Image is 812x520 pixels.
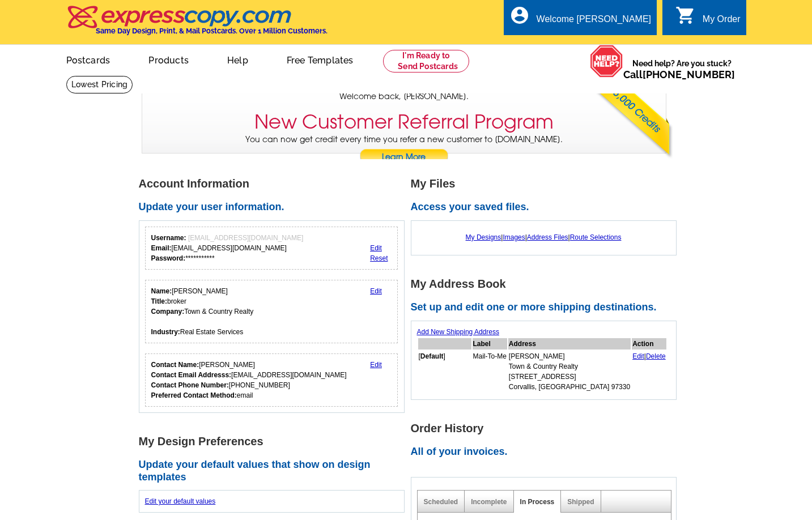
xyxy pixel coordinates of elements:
strong: Title: [151,297,167,305]
td: [ ] [418,351,471,393]
strong: Industry: [151,328,180,336]
a: Route Selections [570,233,622,241]
i: shopping_cart [675,5,696,25]
h1: My Files [411,178,683,190]
div: Who should we contact regarding order issues? [145,353,398,407]
a: Shipped [567,498,594,506]
div: Your personal details. [145,280,398,343]
strong: Contact Email Addresss: [151,371,232,379]
a: Edit [370,287,382,295]
i: account_circle [509,5,530,25]
h2: Access your saved files. [411,201,683,214]
div: Your login information. [145,227,398,270]
h2: Set up and edit one or more shipping destinations. [411,301,683,314]
strong: Company: [151,308,185,316]
h2: Update your default values that show on design templates [139,459,411,483]
a: Add New Shipping Address [417,328,499,336]
a: Delete [646,352,666,360]
img: help [590,45,623,78]
strong: Email: [151,244,172,252]
a: Images [503,233,525,241]
h1: Order History [411,423,683,434]
strong: Password: [151,254,186,262]
div: [PERSON_NAME] [EMAIL_ADDRESS][DOMAIN_NAME] [PHONE_NUMBER] email [151,360,347,400]
a: Edit [632,352,644,360]
b: Default [420,352,444,360]
span: Call [623,69,735,80]
h3: New Customer Referral Program [254,110,554,134]
a: Help [209,46,266,73]
h2: Update your user information. [139,201,411,214]
a: Same Day Design, Print, & Mail Postcards. Over 1 Million Customers. [66,14,328,35]
strong: Username: [151,234,186,242]
div: | | | [417,227,670,248]
a: Reset [370,254,388,262]
h2: All of your invoices. [411,446,683,458]
th: Action [632,338,666,349]
a: Edit [370,361,382,369]
strong: Preferred Contact Method: [151,391,237,399]
td: [PERSON_NAME] Town & Country Realty [STREET_ADDRESS] Corvallis, [GEOGRAPHIC_DATA] 97330 [508,351,631,393]
p: You can now get credit every time you refer a new customer to [DOMAIN_NAME]. [142,134,666,166]
strong: Name: [151,287,172,295]
a: [PHONE_NUMBER] [643,69,735,80]
span: Welcome back, [PERSON_NAME]. [339,91,469,103]
div: Welcome [PERSON_NAME] [537,14,651,30]
span: Need help? Are you stuck? [623,58,741,80]
h1: My Design Preferences [139,436,411,447]
a: Scheduled [424,498,458,506]
h4: Same Day Design, Print, & Mail Postcards. Over 1 Million Customers. [96,27,328,35]
span: [EMAIL_ADDRESS][DOMAIN_NAME] [188,234,303,242]
a: Free Templates [269,46,372,73]
strong: Contact Name: [151,361,199,369]
a: Postcards [48,46,129,73]
th: Address [508,338,631,349]
a: Incomplete [471,498,507,506]
a: In Process [520,498,555,506]
a: shopping_cart My Order [675,12,741,27]
strong: Contact Phone Number: [151,381,229,389]
td: | [632,351,666,393]
div: My Order [703,14,741,30]
a: Learn More [359,149,449,166]
h1: Account Information [139,178,411,190]
td: Mail-To-Me [473,351,507,393]
a: Edit your default values [145,497,216,505]
div: [PERSON_NAME] broker Town & Country Realty Real Estate Services [151,286,254,337]
a: Address Files [527,233,568,241]
a: My Designs [466,233,501,241]
h1: My Address Book [411,278,683,290]
th: Label [473,338,507,349]
a: Products [130,46,207,73]
a: Edit [370,244,382,252]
